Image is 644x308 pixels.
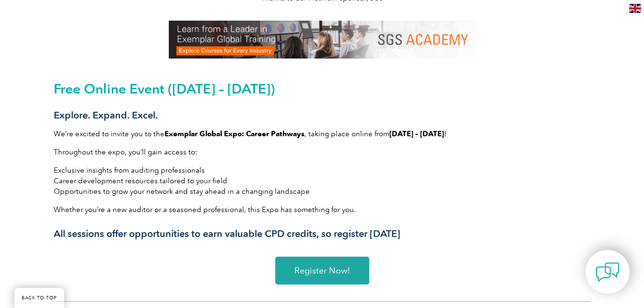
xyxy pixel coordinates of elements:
strong: [DATE] – [DATE] [389,130,444,138]
li: Exclusive insights from auditing professionals [54,165,591,176]
h3: All sessions offer opportunities to earn valuable CPD credits, so register [DATE] [54,228,591,240]
img: contact-chat.png [596,260,620,284]
img: en [629,4,641,13]
img: SGS [169,21,476,59]
p: Whether you’re a new auditor or a seasoned professional, this Expo has something for you. [54,204,591,215]
p: Throughout the expo, you’ll gain access to: [54,147,591,157]
a: BACK TO TOP [14,288,64,308]
h2: Free Online Event ([DATE] – [DATE]) [54,81,591,96]
li: Career development resources tailored to your field [54,176,591,186]
a: Register Now! [275,257,369,284]
h3: Explore. Expand. Excel. [54,109,591,121]
li: Opportunities to grow your network and stay ahead in a changing landscape [54,186,591,197]
p: We’re excited to invite you to the , taking place online from ! [54,129,591,139]
span: Register Now! [294,266,350,275]
strong: Exemplar Global Expo: Career Pathways [164,130,304,138]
